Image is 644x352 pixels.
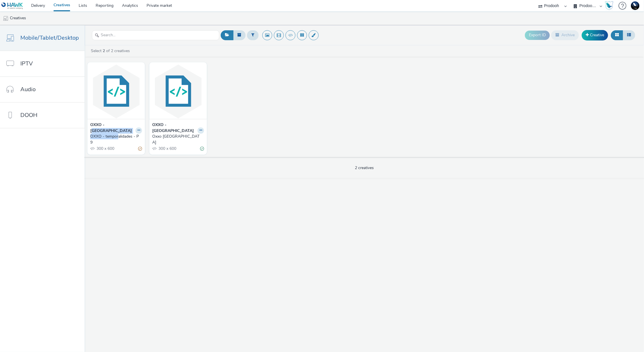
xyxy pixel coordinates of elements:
[152,134,202,145] div: Oxxo [GEOGRAPHIC_DATA]
[103,48,105,54] strong: 2
[89,64,143,119] img: OXXO - temporalidades - P9 visual
[20,111,37,119] span: DOOH
[90,122,134,134] strong: OXXO - [GEOGRAPHIC_DATA]
[90,48,132,54] a: Select of 2 creatives
[200,146,204,152] div: Valid
[152,134,204,145] a: Oxxo [GEOGRAPHIC_DATA]
[96,146,114,151] span: 300 x 600
[605,1,616,10] a: Hawk Academy
[90,134,142,145] a: OXXO - temporalidades - P9
[3,16,8,21] img: mobile
[138,146,142,152] div: Partially valid
[92,30,219,40] input: Search...
[151,64,205,119] img: Oxxo Mexico visual
[605,1,613,10] img: Hawk Academy
[20,34,79,42] span: Mobile/Tablet/Desktop
[611,30,623,40] button: Grid
[152,122,196,134] strong: OXXO - [GEOGRAPHIC_DATA]
[623,30,635,40] button: Table
[582,30,608,40] a: Creative
[90,134,140,145] div: OXXO - temporalidades - P9
[20,85,36,93] span: Audio
[1,2,23,9] img: undefined Logo
[158,146,176,151] span: 300 x 600
[525,31,550,40] button: Export ID
[20,59,33,68] span: IPTV
[355,165,374,170] span: 2 creatives
[631,1,639,10] img: Support Hawk
[551,30,579,40] button: Archive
